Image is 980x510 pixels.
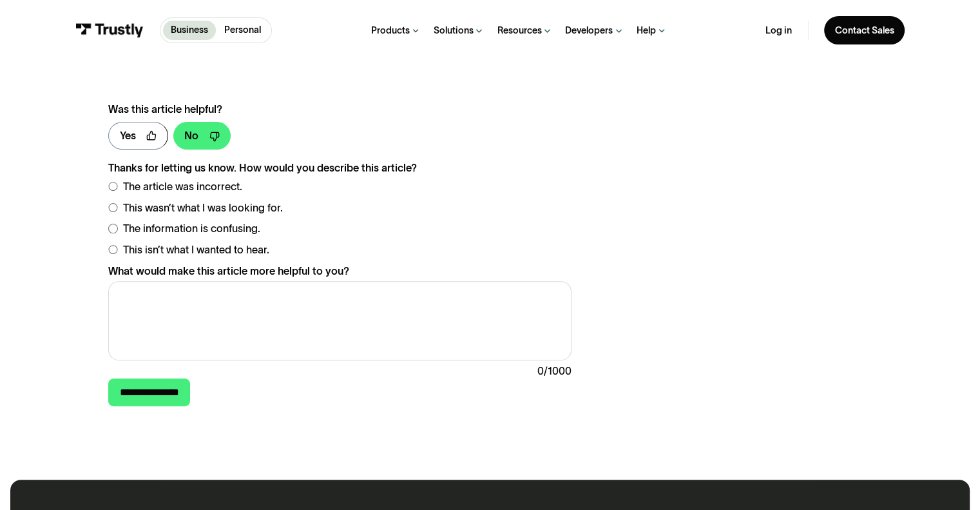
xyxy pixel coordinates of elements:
[163,21,216,40] a: Business
[497,25,541,37] div: Resources
[108,160,572,406] form: Rating Feedback Form
[171,23,208,37] p: Business
[108,182,117,191] input: The article was incorrect.
[108,245,117,254] input: This isn’t what I wanted to hear.
[108,122,168,150] a: Yes
[123,242,269,258] span: This isn’t what I wanted to hear.
[537,363,544,379] div: 0
[637,25,656,37] div: Help
[184,128,198,144] div: No
[173,122,231,150] a: No
[216,21,269,40] a: Personal
[123,200,283,216] span: This wasn’t what I was looking for.
[834,25,894,37] div: Contact Sales
[544,363,572,379] div: /1000
[75,23,144,37] img: Trustly Logo
[108,203,117,212] input: This wasn’t what I was looking for.
[123,221,260,237] span: The information is confusing.
[224,23,261,37] p: Personal
[108,224,117,233] input: The information is confusing.
[108,160,572,176] label: Thanks for letting us know. How would you describe this article?
[565,25,613,37] div: Developers
[123,179,242,195] span: The article was incorrect.
[108,101,572,117] div: Was this article helpful?
[108,263,572,279] label: What would make this article more helpful to you?
[824,16,905,44] a: Contact Sales
[120,128,136,144] div: Yes
[371,25,410,37] div: Products
[765,25,792,37] a: Log in
[434,25,474,37] div: Solutions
